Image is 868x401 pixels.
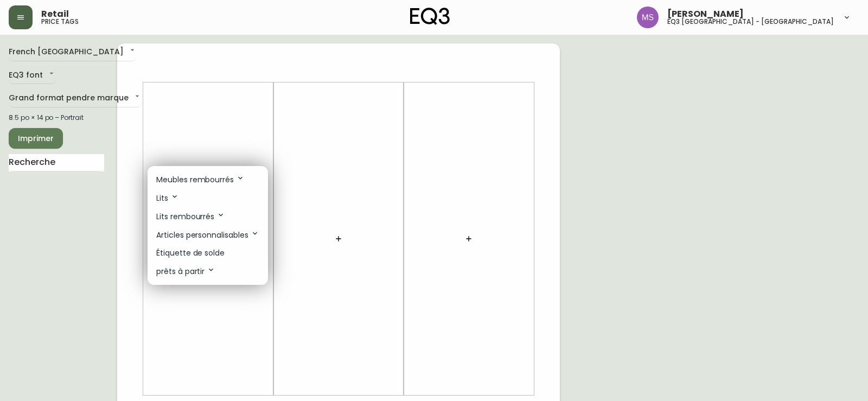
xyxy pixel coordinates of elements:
[156,174,245,186] p: Meubles rembourrés
[156,229,259,241] p: Articles personnalisables
[156,192,179,204] p: Lits
[156,265,215,277] p: prêts à partir
[156,211,225,222] p: Lits rembourrés
[156,247,225,259] p: Étiquette de solde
